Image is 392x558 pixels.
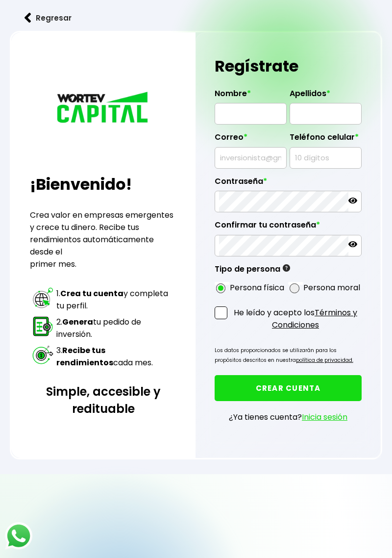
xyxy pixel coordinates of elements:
[230,281,284,294] label: Persona física
[30,383,177,417] h3: Simple, accesible y redituable
[215,264,290,279] label: Tipo de persona
[54,90,152,127] img: logo_wortev_capital
[31,286,54,309] img: paso 1
[30,209,177,270] p: Crea valor en empresas emergentes y crece tu dinero. Recibe tus rendimientos automáticamente desd...
[31,343,54,366] img: paso 3
[290,132,362,147] label: Teléfono celular
[290,89,362,103] label: Apellidos
[229,306,362,331] p: He leído y acepto los
[272,307,357,330] a: Términos y Condiciones
[219,148,282,168] input: inversionista@gmail.com
[215,220,362,235] label: Confirmar tu contraseña
[62,316,93,328] strong: Genera
[215,346,362,365] p: Los datos proporcionados se utilizarán para los propósitos descritos en nuestra
[5,522,32,550] img: logos_whatsapp-icon.242b2217.svg
[283,264,290,272] img: gfR76cHglkPwleuBLjWdxeZVvX9Wp6JBDmjRYY8JYDQn16A2ICN00zLTgIroGa6qie5tIuWH7V3AapTKqzv+oMZsGfMUqL5JM...
[302,411,347,423] a: Inicia sesión
[60,288,123,299] strong: Crea tu cuenta
[30,173,177,196] h2: ¡Bienvenido!
[215,51,362,81] h1: Regístrate
[215,89,287,103] label: Nombre
[303,281,360,294] label: Persona moral
[296,356,353,364] a: política de privacidad.
[215,177,362,191] label: Contraseña
[56,314,176,342] td: 2. tu pedido de inversión.
[24,13,31,23] img: flecha izquierda
[56,286,176,313] td: 1. y completa tu perfil.
[56,345,113,368] strong: Recibe tus rendimientos
[56,343,176,370] td: 3. cada mes.
[215,375,362,401] button: CREAR CUENTA
[10,5,382,31] a: flecha izquierdaRegresar
[10,5,86,31] button: Regresar
[31,315,54,338] img: paso 2
[215,132,287,147] label: Correo
[294,148,357,168] input: 10 dígitos
[229,411,347,423] p: ¿Ya tienes cuenta?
